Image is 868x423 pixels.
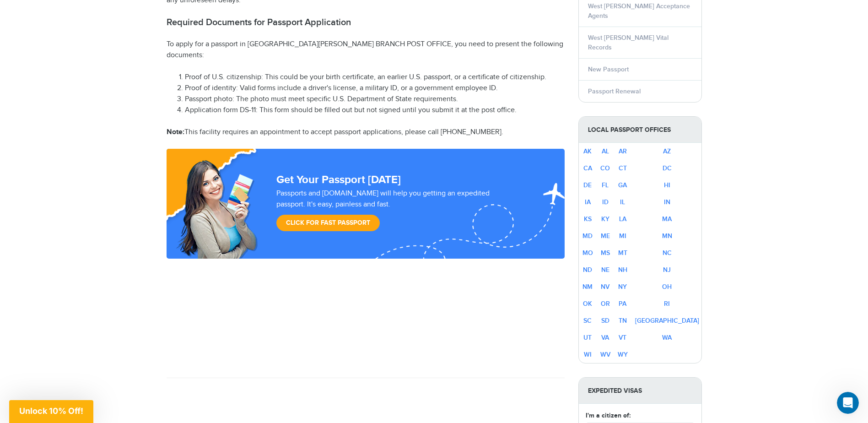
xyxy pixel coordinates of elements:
[584,351,592,358] a: WI
[9,400,93,423] div: Unlock 10% Off!
[167,39,565,61] p: To apply for a passport in [GEOGRAPHIC_DATA][PERSON_NAME] BRANCH POST OFFICE, you need to present...
[602,147,609,155] a: AL
[588,87,641,95] a: Passport Renewal
[600,164,610,172] a: CO
[582,232,593,240] a: MD
[635,317,699,325] a: [GEOGRAPHIC_DATA]
[618,351,628,358] a: WY
[588,34,669,51] a: West [PERSON_NAME] Vital Records
[662,334,672,342] a: WA
[185,105,565,116] li: Application form DS-11: This form should be filled out but not signed until you submit it at the ...
[601,249,610,257] a: MS
[601,334,609,342] a: VA
[601,300,610,308] a: OR
[601,232,610,240] a: ME
[618,249,627,257] a: MT
[663,147,671,155] a: AZ
[618,266,627,274] a: NH
[602,198,609,206] a: ID
[185,72,565,83] li: Proof of U.S. citizenship: This could be your birth certificate, an earlier U.S. passport, or a c...
[602,181,609,189] a: FL
[619,215,626,223] a: LA
[601,317,609,325] a: SD
[662,232,672,240] a: MN
[664,181,670,189] a: HI
[579,117,701,143] strong: Local Passport Offices
[601,215,609,223] a: KY
[582,283,593,291] a: NM
[837,392,859,414] iframe: Intercom live chat
[584,215,592,223] a: KS
[583,181,592,189] a: DE
[585,198,591,206] a: IA
[583,164,592,172] a: CA
[185,83,565,94] li: Proof of identity: Valid forms include a driver's license, a military ID, or a government employe...
[19,406,83,416] span: Unlock 10% Off!
[588,2,690,20] a: West [PERSON_NAME] Acceptance Agents
[583,300,592,308] a: OK
[185,94,565,105] li: Passport photo: The photo must meet specific U.S. Department of State requirements.
[664,198,670,206] a: IN
[601,266,609,274] a: NE
[276,173,401,186] strong: Get Your Passport [DATE]
[664,300,670,308] a: RI
[619,300,626,308] a: PA
[167,259,565,369] iframe: Customer reviews powered by Trustpilot
[663,249,672,257] a: NC
[583,266,592,274] a: ND
[619,334,626,342] a: VT
[582,249,593,257] a: MO
[619,232,626,240] a: MI
[600,351,610,358] a: WV
[583,317,592,325] a: SC
[620,198,625,206] a: IL
[579,378,701,404] strong: Expedited Visas
[618,283,627,291] a: NY
[619,317,627,325] a: TN
[601,283,609,291] a: NV
[276,215,380,231] a: Click for Fast Passport
[588,65,629,73] a: New Passport
[662,283,672,291] a: OH
[583,147,592,155] a: AK
[167,128,184,136] strong: Note:
[619,164,627,172] a: CT
[583,334,592,342] a: UT
[167,17,565,28] h2: Required Documents for Passport Application
[663,266,671,274] a: NJ
[273,188,523,236] div: Passports and [DOMAIN_NAME] will help you getting an expedited passport. It's easy, painless and ...
[619,147,627,155] a: AR
[167,127,565,138] p: This facility requires an appointment to accept passport applications, please call [PHONE_NUMBER].
[662,215,672,223] a: MA
[663,164,672,172] a: DC
[618,181,627,189] a: GA
[586,411,631,420] label: I'm a citizen of:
